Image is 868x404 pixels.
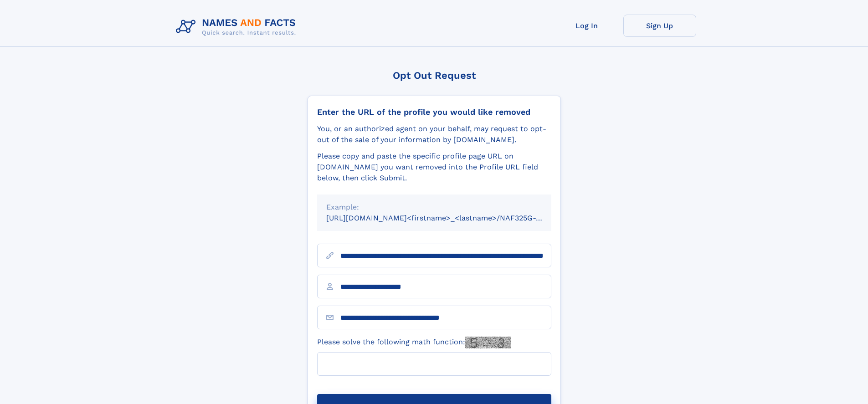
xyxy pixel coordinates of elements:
div: You, or an authorized agent on your behalf, may request to opt-out of the sale of your informatio... [317,123,551,145]
label: Please solve the following math function: [317,337,511,348]
div: Enter the URL of the profile you would like removed [317,107,551,117]
small: [URL][DOMAIN_NAME]<firstname>_<lastname>/NAF325G-xxxxxxxx [326,214,569,222]
div: Example: [326,202,542,213]
img: Logo Names and Facts [172,15,303,39]
div: Opt Out Request [308,70,561,81]
a: Log In [550,15,623,37]
div: Please copy and paste the specific profile page URL on [DOMAIN_NAME] you want removed into the Pr... [317,151,551,184]
a: Sign Up [623,15,696,37]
